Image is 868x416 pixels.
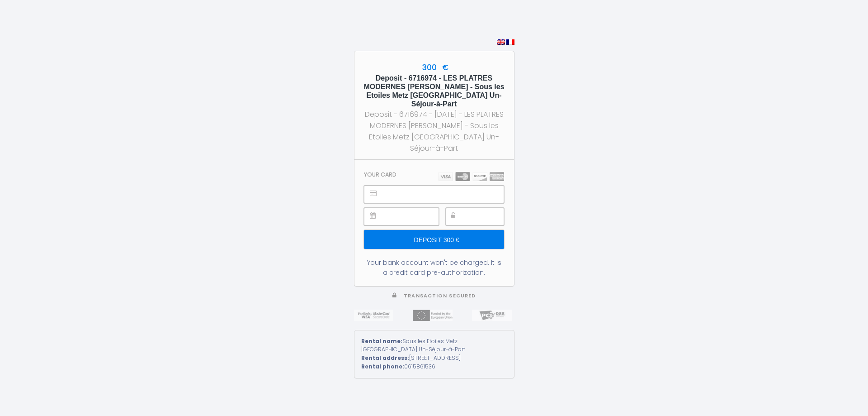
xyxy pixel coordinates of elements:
[361,363,404,370] strong: Rental phone:
[363,74,506,109] h5: Deposit - 6716974 - LES PLATRES MODERNES [PERSON_NAME] - Sous les Etoiles Metz [GEOGRAPHIC_DATA] ...
[384,186,503,203] iframe: Secure payment input frame
[361,337,402,345] strong: Rental name:
[497,39,505,45] img: en.png
[361,363,507,371] div: 0615861536
[361,354,507,363] div: [STREET_ADDRESS]
[439,172,504,181] img: carts.png
[364,258,504,277] div: Your bank account won't be charged. It is a credit card pre-authorization.
[404,292,476,299] span: Transaction secured
[363,109,506,154] div: Deposit - 6716974 - [DATE] - LES PLATRES MODERNES [PERSON_NAME] - Sous les Etoiles Metz [GEOGRAPH...
[364,230,504,249] input: Deposit 300 €
[364,171,396,178] h3: Your card
[361,354,409,362] strong: Rental address:
[420,62,448,73] span: 300 €
[361,337,507,354] div: Sous les Etoiles Metz [GEOGRAPHIC_DATA] Un-Séjour-à-Part
[384,208,438,225] iframe: Secure payment input frame
[506,39,514,45] img: fr.png
[466,208,504,225] iframe: Secure payment input frame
